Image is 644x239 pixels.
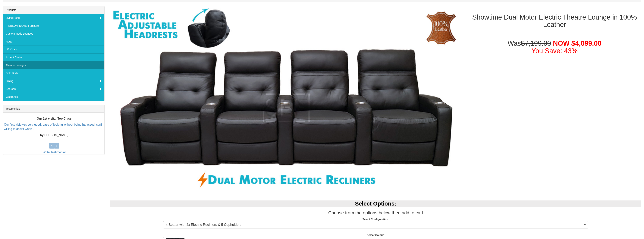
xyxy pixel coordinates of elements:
a: [PERSON_NAME] Furniture [3,22,104,30]
a: Lift Chairs [3,46,104,53]
a: Custom Made Lounges [3,30,104,38]
strong: Select Colour: [367,234,385,237]
a: Write Testimonial [43,151,65,154]
a: Bedroom [3,85,104,93]
font: You Save: 43% [532,47,578,55]
a: Dining [3,77,104,85]
b: Select Options: [355,200,396,207]
a: Our first visit was very good, ease of looking without being harassed, staff willing to assist wh... [4,123,102,131]
a: Accent Chairs [3,53,104,61]
span: 4 Seater with 4x Electric Recliners & 5 Cupholders [166,222,583,227]
a: Clearance [3,93,104,101]
span: NOW $4,099.00 [553,39,602,47]
button: 4 Seater with 4x Electric Recliners & 5 Cupholders [163,221,588,229]
b: by [40,134,44,137]
b: Our 1st visit....Top Class [37,117,72,120]
strong: Select Configuration: [362,218,389,221]
h1: Was [468,40,641,55]
div: Products [3,6,104,14]
del: $7,199.00 [521,39,551,47]
a: Living Room [3,14,104,22]
h3: Choose from the options below then add to cart [110,210,641,215]
a: Rugs [3,38,104,46]
div: Testimonials [3,105,104,113]
a: Theatre Lounges [3,61,104,69]
p: [PERSON_NAME] [4,133,104,137]
a: Sofa Beds [3,69,104,77]
h1: Showtime Dual Motor Electric Theatre Lounge in 100% Leather [468,14,641,28]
